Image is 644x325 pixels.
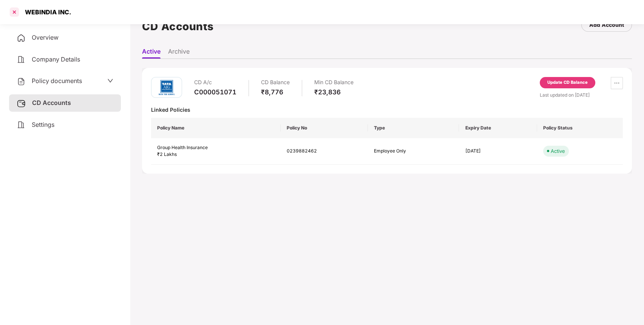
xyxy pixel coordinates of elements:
img: tatag.png [155,76,178,99]
div: WEBINDIA INC. [20,8,71,16]
div: ₹23,836 [314,88,354,96]
span: ₹2 Lakhs [157,151,177,157]
span: Company Details [32,55,80,63]
div: Min CD Balance [314,77,354,88]
span: CD Accounts [32,99,71,106]
li: Archive [168,48,190,59]
div: CD A/c [194,77,236,88]
div: Linked Policies [151,106,623,113]
span: ellipsis [611,80,622,86]
div: Employee Only [374,148,453,155]
h1: CD Accounts [142,18,214,35]
th: Expiry Date [459,118,537,138]
th: Policy Status [537,118,623,138]
th: Type [368,118,459,138]
img: svg+xml;base64,PHN2ZyB4bWxucz0iaHR0cDovL3d3dy53My5vcmcvMjAwMC9zdmciIHdpZHRoPSIyNCIgaGVpZ2h0PSIyNC... [17,77,26,86]
th: Policy Name [151,118,281,138]
div: ₹8,776 [261,88,290,96]
div: CD Balance [261,77,290,88]
span: Overview [32,34,59,41]
div: C000051071 [194,88,236,96]
td: 0239882462 [281,138,368,165]
td: [DATE] [459,138,537,165]
div: Add Account [589,21,624,29]
div: Group Health Insurance [157,144,275,151]
img: svg+xml;base64,PHN2ZyB3aWR0aD0iMjUiIGhlaWdodD0iMjQiIHZpZXdCb3g9IjAgMCAyNSAyNCIgZmlsbD0ibm9uZSIgeG... [17,99,26,108]
button: ellipsis [611,77,623,89]
div: Last updated on [DATE] [540,91,623,99]
div: Active [551,147,565,155]
img: svg+xml;base64,PHN2ZyB4bWxucz0iaHR0cDovL3d3dy53My5vcmcvMjAwMC9zdmciIHdpZHRoPSIyNCIgaGVpZ2h0PSIyNC... [17,34,26,43]
span: down [107,78,113,84]
span: Policy documents [32,77,82,85]
img: svg+xml;base64,PHN2ZyB4bWxucz0iaHR0cDovL3d3dy53My5vcmcvMjAwMC9zdmciIHdpZHRoPSIyNCIgaGVpZ2h0PSIyNC... [17,120,26,129]
th: Policy No [281,118,368,138]
span: Settings [32,121,54,128]
li: Active [142,48,161,59]
div: Update CD Balance [547,79,588,86]
img: svg+xml;base64,PHN2ZyB4bWxucz0iaHR0cDovL3d3dy53My5vcmcvMjAwMC9zdmciIHdpZHRoPSIyNCIgaGVpZ2h0PSIyNC... [17,55,26,64]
